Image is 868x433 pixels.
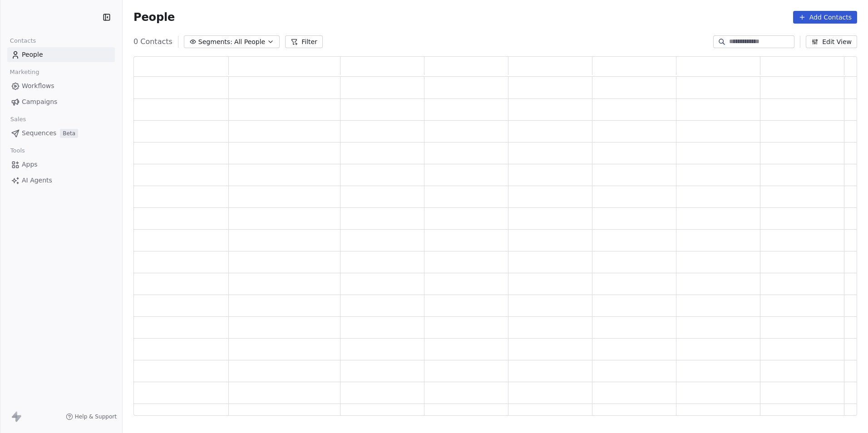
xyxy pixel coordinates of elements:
span: People [133,10,175,24]
a: People [7,47,115,62]
a: Apps [7,157,115,172]
span: Workflows [22,81,54,91]
span: Tools [6,144,29,157]
span: Segments: [198,37,232,47]
a: Help & Support [66,413,117,420]
span: Sequences [22,128,56,138]
span: All People [234,37,265,47]
span: Apps [22,160,38,169]
a: SequencesBeta [7,126,115,141]
button: Filter [285,35,323,48]
button: Add Contacts [793,11,857,24]
button: Edit View [806,35,857,48]
span: AI Agents [22,176,52,185]
a: Workflows [7,79,115,93]
span: Beta [60,129,78,138]
a: AI Agents [7,173,115,188]
span: Campaigns [22,97,57,107]
span: People [22,50,43,59]
span: Help & Support [75,413,117,420]
span: Contacts [6,34,40,48]
span: Marketing [6,65,43,79]
a: Campaigns [7,94,115,109]
span: 0 Contacts [133,36,173,47]
span: Sales [6,113,30,126]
